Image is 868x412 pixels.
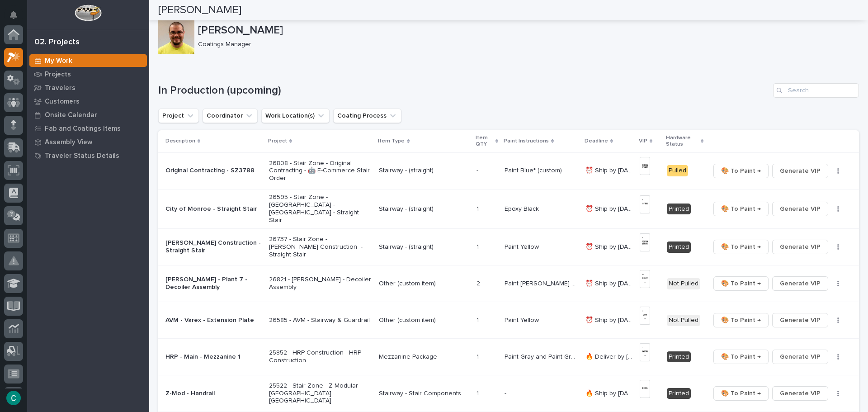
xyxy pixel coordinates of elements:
[165,390,262,398] p: Z-Mod - Handrail
[268,136,287,146] p: Project
[476,351,481,361] p: 1
[269,194,372,224] p: 26595 - Stair Zone - [GEOGRAPHIC_DATA] - [GEOGRAPHIC_DATA] - Straight Stair
[772,240,828,254] button: Generate VIP
[379,243,469,251] p: Stairway - (straight)
[721,204,761,214] span: 🎨 To Paint →
[27,108,149,122] a: Onsite Calendar
[165,239,262,255] p: [PERSON_NAME] Construction - Straight Stair
[772,313,828,327] button: Generate VIP
[585,136,608,146] p: Deadline
[585,388,634,398] p: 🔥 Ship by 9/15/25
[27,122,149,135] a: Fab and Coatings Items
[780,204,821,214] span: Generate VIP
[269,317,372,324] p: 26585 - AVM - Stairway & Guardrail
[165,205,262,213] p: City of Monroe - Straight Stair
[27,135,149,149] a: Assembly View
[476,165,480,175] p: -
[713,240,769,254] button: 🎨 To Paint →
[585,351,634,361] p: 🔥 Deliver by 9/15/25
[27,54,149,67] a: My Work
[45,98,80,106] p: Customers
[585,315,634,324] p: ⏰ Ship by 9/12/25
[667,204,691,215] div: Printed
[4,5,23,24] button: Notifications
[505,351,580,361] p: Paint Gray and Paint Green* (custom)
[45,138,92,147] p: Assembly View
[667,351,691,363] div: Printed
[165,276,262,291] p: [PERSON_NAME] - Plant 7 - Decoiler Assembly
[780,242,821,252] span: Generate VIP
[198,24,855,37] p: [PERSON_NAME]
[639,136,647,146] p: VIP
[165,353,262,361] p: HRP - Main - Mezzanine 1
[45,84,75,92] p: Travelers
[780,351,821,362] span: Generate VIP
[476,133,493,150] p: Item QTY
[45,125,121,133] p: Fab and Coatings Items
[773,83,859,98] input: Search
[45,152,119,160] p: Traveler Status Details
[585,242,634,251] p: ⏰ Ship by 9/12/25
[772,386,828,401] button: Generate VIP
[713,386,769,401] button: 🎨 To Paint →
[45,71,71,79] p: Projects
[165,317,262,324] p: AVM - Varex - Extension Plate
[505,165,564,175] p: Paint Blue* (custom)
[158,4,241,17] h2: [PERSON_NAME]
[203,109,258,123] button: Coordinator
[158,302,859,339] tr: AVM - Varex - Extension Plate26585 - AVM - Stairway & GuardrailOther (custom item)11 Paint Yellow...
[379,390,469,398] p: Stairway - Stair Components
[585,165,634,175] p: ⏰ Ship by 9/8/25
[165,136,195,146] p: Description
[476,204,481,213] p: 1
[476,315,481,324] p: 1
[721,351,761,362] span: 🎨 To Paint →
[269,382,372,405] p: 25522 - Stair Zone - Z-Modular - [GEOGRAPHIC_DATA] [GEOGRAPHIC_DATA]
[11,11,23,25] div: Notifications
[721,315,761,326] span: 🎨 To Paint →
[379,205,469,213] p: Stairway - (straight)
[198,41,852,48] p: Coatings Manager
[772,164,828,178] button: Generate VIP
[165,167,262,175] p: Original Contracting - SZ3788
[721,388,761,399] span: 🎨 To Paint →
[75,5,101,21] img: Workspace Logo
[772,202,828,216] button: Generate VIP
[713,350,769,364] button: 🎨 To Paint →
[379,280,469,288] p: Other (custom item)
[713,276,769,291] button: 🎨 To Paint →
[667,278,700,289] div: Not Pulled
[27,81,149,95] a: Travelers
[379,167,469,175] p: Stairway - (straight)
[476,242,481,251] p: 1
[780,166,821,176] span: Generate VIP
[772,350,828,364] button: Generate VIP
[34,38,80,47] div: 02. Projects
[505,315,541,324] p: Paint Yellow
[666,133,698,150] p: Hardware Status
[158,375,859,412] tr: Z-Mod - Handrail25522 - Stair Zone - Z-Modular - [GEOGRAPHIC_DATA] [GEOGRAPHIC_DATA]Stairway - St...
[378,136,405,146] p: Item Type
[505,204,541,213] p: Epoxy Black
[476,388,481,398] p: 1
[261,109,330,123] button: Work Location(s)
[158,152,859,189] tr: Original Contracting - SZ378826808 - Stair Zone - Original Contracting - 🤖 E-Commerce Stair Order...
[721,166,761,176] span: 🎨 To Paint →
[505,242,541,251] p: Paint Yellow
[780,388,821,399] span: Generate VIP
[158,229,859,265] tr: [PERSON_NAME] Construction - Straight Stair26737 - Stair Zone - [PERSON_NAME] Construction - Stra...
[667,242,691,253] div: Printed
[379,317,469,324] p: Other (custom item)
[27,67,149,81] a: Projects
[713,164,769,178] button: 🎨 To Paint →
[158,109,199,123] button: Project
[505,388,508,398] p: -
[667,388,691,399] div: Printed
[269,236,372,258] p: 26737 - Stair Zone - [PERSON_NAME] Construction - Straight Stair
[780,315,821,326] span: Generate VIP
[713,202,769,216] button: 🎨 To Paint →
[585,204,634,213] p: ⏰ Ship by 9/11/25
[158,84,769,97] h1: In Production (upcoming)
[721,242,761,252] span: 🎨 To Paint →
